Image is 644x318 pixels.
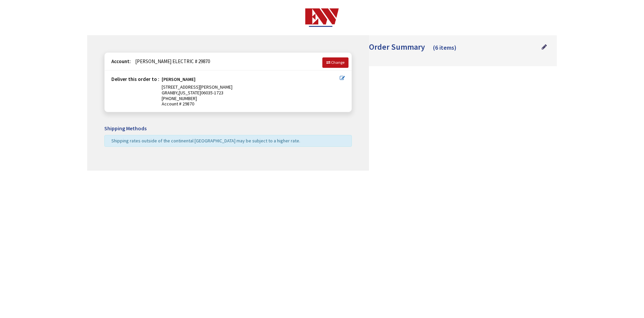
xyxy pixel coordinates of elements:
[104,126,352,132] h5: Shipping Methods
[179,90,201,96] span: [US_STATE]
[369,42,425,52] span: Order Summary
[201,90,223,96] span: 06035-1723
[433,44,457,51] span: (6 items)
[162,95,197,101] span: [PHONE_NUMBER]
[162,84,232,90] span: [STREET_ADDRESS][PERSON_NAME]
[111,58,131,64] strong: Account:
[305,8,339,27] img: Electrical Wholesalers, Inc.
[322,57,348,67] a: Change
[162,101,340,107] span: Account # 29870
[111,138,300,144] span: Shipping rates outside of the continental [GEOGRAPHIC_DATA] may be subject to a higher rate.
[162,90,179,96] span: GRANBY,
[132,58,210,64] span: [PERSON_NAME] ELECTRIC # 29870
[331,60,344,65] span: Change
[111,76,159,82] strong: Deliver this order to :
[162,77,196,84] strong: [PERSON_NAME]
